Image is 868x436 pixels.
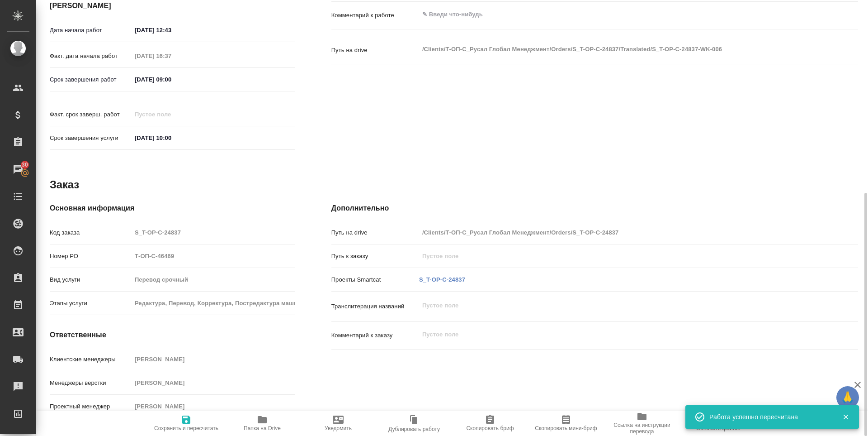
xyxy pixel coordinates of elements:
[50,228,132,237] p: Код заказа
[452,411,528,436] button: Скопировать бриф
[50,52,132,61] p: Факт. дата начала работ
[331,46,419,55] p: Путь на drive
[419,249,814,263] input: Пустое поле
[50,299,132,308] p: Этапы услуги
[50,110,132,119] p: Факт. срок заверш. работ
[331,228,419,237] p: Путь на drive
[528,411,604,436] button: Скопировать мини-бриф
[132,249,295,263] input: Пустое поле
[50,379,132,388] p: Менеджеры верстки
[680,411,756,436] button: Обновить файлы
[148,411,224,436] button: Сохранить и пересчитать
[376,411,452,436] button: Дублировать работу
[604,411,680,436] button: Ссылка на инструкции перевода
[50,275,132,284] p: Вид услуги
[388,426,440,432] span: Дублировать работу
[300,411,376,436] button: Уведомить
[132,131,211,144] input: ✎ Введи что-нибудь
[50,330,295,340] h4: Ответственные
[132,73,211,86] input: ✎ Введи что-нибудь
[836,413,855,421] button: Закрыть
[331,11,419,20] p: Комментарий к работе
[50,0,295,11] h4: [PERSON_NAME]
[50,402,132,411] p: Проектный менеджер
[132,376,295,389] input: Пустое поле
[331,302,419,311] p: Транслитерация названий
[836,386,859,409] button: 🙏
[132,49,211,62] input: Пустое поле
[840,388,855,407] span: 🙏
[466,425,514,431] span: Скопировать бриф
[331,203,858,214] h4: Дополнительно
[419,276,465,283] a: S_T-OP-C-24837
[154,425,218,431] span: Сохранить и пересчитать
[224,411,300,436] button: Папка на Drive
[325,425,352,431] span: Уведомить
[132,24,211,37] input: ✎ Введи что-нибудь
[535,425,597,431] span: Скопировать мини-бриф
[50,177,79,192] h2: Заказ
[50,75,132,84] p: Срок завершения работ
[50,252,132,261] p: Номер РО
[331,252,419,261] p: Путь к заказу
[419,226,814,239] input: Пустое поле
[50,26,132,35] p: Дата начала работ
[50,203,295,214] h4: Основная информация
[132,400,295,413] input: Пустое поле
[244,425,281,431] span: Папка на Drive
[709,412,829,422] div: Работа успешно пересчитана
[132,353,295,366] input: Пустое поле
[16,160,33,169] span: 30
[331,275,419,284] p: Проекты Smartcat
[609,422,675,435] span: Ссылка на инструкции перевода
[50,134,132,143] p: Срок завершения услуги
[331,331,419,340] p: Комментарий к заказу
[132,297,295,310] input: Пустое поле
[50,355,132,364] p: Клиентские менеджеры
[132,273,295,286] input: Пустое поле
[419,42,814,57] textarea: /Clients/Т-ОП-С_Русал Глобал Менеджмент/Orders/S_T-OP-C-24837/Translated/S_T-OP-C-24837-WK-006
[2,158,34,181] a: 30
[132,108,211,121] input: Пустое поле
[132,226,295,239] input: Пустое поле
